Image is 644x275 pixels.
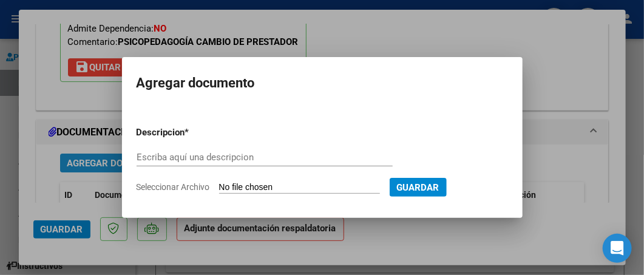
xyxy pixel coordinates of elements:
[397,182,439,193] span: Guardar
[137,182,210,192] span: Seleccionar Archivo
[390,178,447,197] button: Guardar
[603,234,632,263] div: Open Intercom Messenger
[137,72,508,95] h2: Agregar documento
[137,126,248,140] p: Descripcion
